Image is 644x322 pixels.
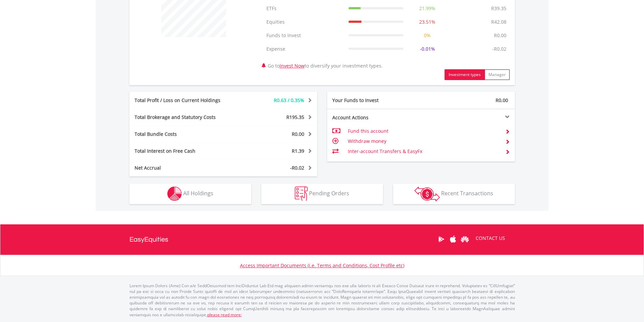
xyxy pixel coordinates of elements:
p: Lorem Ipsum Dolors (Ame) Con a/e SeddOeiusmod tem InciDiduntut Lab Etd mag aliquaen admin veniamq... [129,283,515,318]
span: Pending Orders [309,190,349,197]
td: R42.08 [488,15,510,29]
img: transactions-zar-wht.png [414,187,440,201]
span: R0.00 [496,97,508,103]
button: Pending Orders [261,184,383,204]
span: -R0.02 [290,165,304,171]
a: Huawei [459,229,471,250]
td: -R0.02 [489,42,510,56]
td: Fund this account [348,126,500,136]
img: holdings-wht.png [167,187,182,201]
a: Google Play [435,229,447,250]
td: R39.35 [488,2,510,15]
td: Funds to Invest [263,29,345,42]
a: CONTACT US [471,229,510,248]
span: R0.00 [292,131,304,137]
div: Total Profit / Loss on Current Holdings [129,97,239,104]
button: Investment types [445,69,485,80]
td: 21.99% [407,2,448,15]
span: All Holdings [183,190,213,197]
td: -0.01% [407,42,448,56]
a: Invest Now [280,63,305,69]
td: ETFs [263,2,345,15]
div: Net Accrual [129,165,239,171]
div: Total Bundle Costs [129,131,239,138]
span: R1.39 [292,148,304,154]
td: 23.51% [407,15,448,29]
td: Inter-account Transfers & EasyFx [348,146,500,156]
td: Withdraw money [348,136,500,146]
button: Recent Transactions [393,184,515,204]
button: All Holdings [129,184,251,204]
button: Manager [484,69,510,80]
td: Equities [263,15,345,29]
div: Total Brokerage and Statutory Costs [129,114,239,121]
a: Apple [447,229,459,250]
span: R195.35 [286,114,304,120]
div: Account Actions [327,114,421,121]
span: Recent Transactions [441,190,493,197]
img: pending_instructions-wht.png [295,187,308,201]
div: Total Interest on Free Cash [129,148,239,154]
td: Expense [263,42,345,56]
a: Access Important Documents (i.e. Terms and Conditions, Cost Profile etc) [240,262,404,269]
a: EasyEquities [129,224,168,255]
td: R0.00 [491,29,510,42]
td: 0% [407,29,448,42]
a: please read more: [207,312,242,318]
span: R0.63 / 0.35% [274,97,304,103]
div: Your Funds to Invest [327,97,421,104]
